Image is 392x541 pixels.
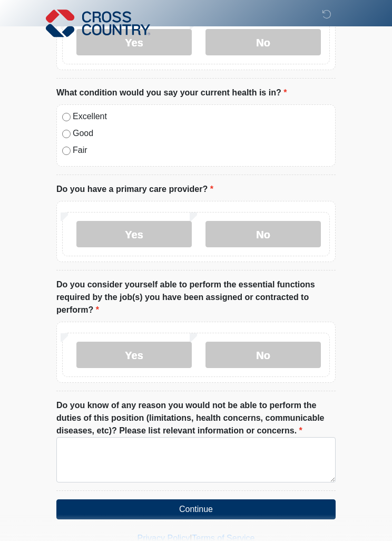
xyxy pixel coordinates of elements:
[73,127,330,140] label: Good
[56,278,336,316] label: Do you consider yourself able to perform the essential functions required by the job(s) you have ...
[46,8,150,38] img: Cross Country Logo
[56,399,336,437] label: Do you know of any reason you would not be able to perform the duties of this position (limitatio...
[56,86,287,99] label: What condition would you say your current health is in?
[76,342,192,368] label: Yes
[73,110,330,123] label: Excellent
[56,183,213,196] label: Do you have a primary care provider?
[76,221,192,247] label: Yes
[73,144,330,157] label: Fair
[62,113,71,121] input: Excellent
[205,342,321,368] label: No
[62,130,71,138] input: Good
[205,221,321,247] label: No
[62,147,71,155] input: Fair
[56,499,336,519] button: Continue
